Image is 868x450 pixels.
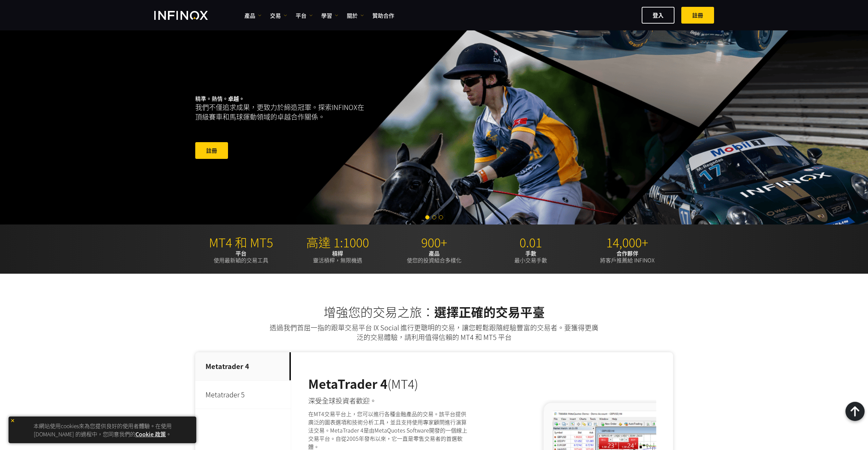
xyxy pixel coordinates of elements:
a: 贊助合作 [372,11,394,19]
a: 登入 [642,7,674,24]
strong: 槓桿 [332,249,343,257]
strong: 選擇正確的交易平臺 [434,303,545,321]
strong: 產品 [429,249,440,257]
p: Metatrader 5 [195,381,291,409]
p: Metatrader 4 [195,352,291,381]
p: 使用最新穎的交易工具 [195,250,287,263]
h4: 深受全球投資者歡迎。 [308,396,471,406]
a: 關於 [347,11,364,19]
p: MT4 和 MT5 [195,235,287,250]
p: 最小交易手數 [485,250,577,263]
a: 平台 [296,11,313,19]
p: 900+ [388,235,480,250]
strong: 手數 [525,249,536,257]
strong: 合作夥伴 [616,249,638,257]
p: 14,000+ [582,235,673,250]
span: Go to slide 1 [425,215,429,219]
p: 高達 1:1000 [292,235,383,250]
p: 本網站使用cookies來為您提供良好的使用者體驗。在使用 [DOMAIN_NAME] 的過程中，您同意我們的 。 [12,420,193,440]
p: 透過我們首屈一指的跟單交易平台 IX Social 進行更聰明的交易，讓您輕鬆跟隨經驗豐富的交易者。要獲得更廣泛的交易體驗，請利用值得信賴的 MT4 和 MT5 平台 [269,323,600,342]
p: 使您的投資組合多樣化 [388,250,480,263]
div: 精準。熱情。 [195,84,410,171]
h2: 增強您的交易之旅： [195,304,673,319]
strong: 平台 [236,249,246,257]
a: INFINOX Logo [154,11,224,20]
a: Cookie 政策 [136,430,166,438]
h3: (MT4) [308,376,471,391]
p: 我們不僅追求成果，更致力於締造冠軍。探索INFINOX在頂級賽車和馬球運動領域的卓越合作關係。 [195,103,367,122]
strong: MetaTrader 4 [308,374,387,392]
span: Go to slide 2 [432,215,436,219]
a: 註冊 [681,7,714,24]
img: yellow close icon [10,418,15,423]
p: 靈活槓桿，無限機遇 [292,250,383,263]
span: Go to slide 3 [439,215,443,219]
a: 產品 [244,11,261,19]
p: 將客戶推薦給 INFINOX [582,250,673,263]
a: 交易 [270,11,287,19]
a: 學習 [321,11,338,19]
a: 註冊 [195,142,228,159]
p: 0.01 [485,235,577,250]
strong: 卓越。 [228,94,244,103]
